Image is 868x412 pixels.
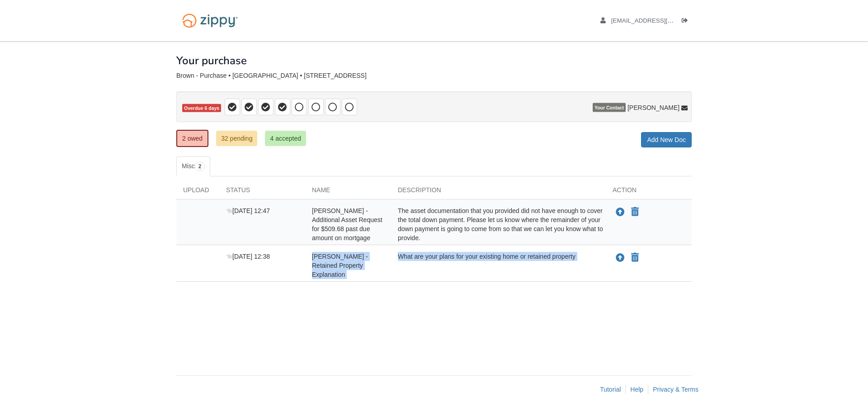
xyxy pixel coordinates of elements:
[615,206,626,218] button: Upload Tonya Brown - Additional Asset Request for $509.68 past due amount on mortgage
[391,185,606,199] div: Description
[226,207,270,214] span: [DATE] 12:47
[176,185,219,199] div: Upload
[265,131,306,146] a: 4 accepted
[682,17,692,26] a: Log out
[630,386,643,393] a: Help
[219,185,305,199] div: Status
[611,17,715,24] span: tonyabr@umich.edu
[606,185,692,199] div: Action
[391,252,606,279] div: What are your plans for your existing home or retained property
[641,132,692,147] a: Add New Doc
[305,185,391,199] div: Name
[630,252,640,263] button: Declare Tonya Brown - Retained Property Explanation not applicable
[600,17,715,26] a: edit profile
[182,104,221,113] span: Overdue 6 days
[627,103,679,112] span: [PERSON_NAME]
[226,253,270,260] span: [DATE] 12:38
[312,207,382,242] span: [PERSON_NAME] - Additional Asset Request for $509.68 past due amount on mortgage
[176,130,208,147] a: 2 owed
[216,131,257,146] a: 32 pending
[312,253,368,278] span: [PERSON_NAME] - Retained Property Explanation
[176,55,247,66] h1: Your purchase
[391,206,606,242] div: The asset documentation that you provided did not have enough to cover the total down payment. Pl...
[176,9,244,32] img: Logo
[176,72,692,80] div: Brown - Purchase • [GEOGRAPHIC_DATA] • [STREET_ADDRESS]
[593,103,626,112] span: Your Contact
[615,252,626,264] button: Upload Tonya Brown - Retained Property Explanation
[653,386,698,393] a: Privacy & Terms
[195,162,205,171] span: 2
[600,386,621,393] a: Tutorial
[630,207,640,218] button: Declare Tonya Brown - Additional Asset Request for $509.68 past due amount on mortgage not applic...
[176,156,210,176] a: Misc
